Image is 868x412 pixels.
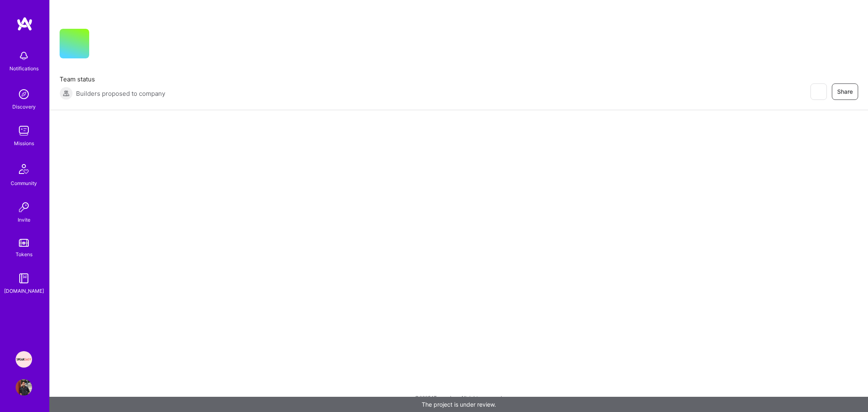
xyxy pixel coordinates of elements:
img: Invite [16,199,32,215]
img: bell [16,48,32,64]
div: Notifications [9,64,39,73]
div: The project is under review. [49,397,868,412]
div: [DOMAIN_NAME] [4,287,44,295]
img: Speakeasy: Software Engineer to help Customers write custom functions [16,351,32,368]
i: icon CompanyGray [99,42,106,49]
div: Discovery [12,102,36,111]
a: Speakeasy: Software Engineer to help Customers write custom functions [14,351,34,368]
img: Community [14,159,34,179]
span: Share [837,88,853,96]
div: Community [11,179,37,187]
img: tokens [19,239,29,247]
img: guide book [16,270,32,287]
div: Missions [14,139,34,148]
span: Team status [60,75,165,83]
a: User Avatar [14,379,34,396]
img: discovery [16,86,32,102]
img: Builders proposed to company [60,87,73,100]
div: Tokens [16,250,32,259]
span: Builders proposed to company [76,89,165,98]
img: logo [16,16,33,31]
button: Share [832,83,858,100]
img: User Avatar [16,379,32,396]
div: Invite [18,215,30,224]
i: icon EyeClosed [815,88,822,95]
img: teamwork [16,123,32,139]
